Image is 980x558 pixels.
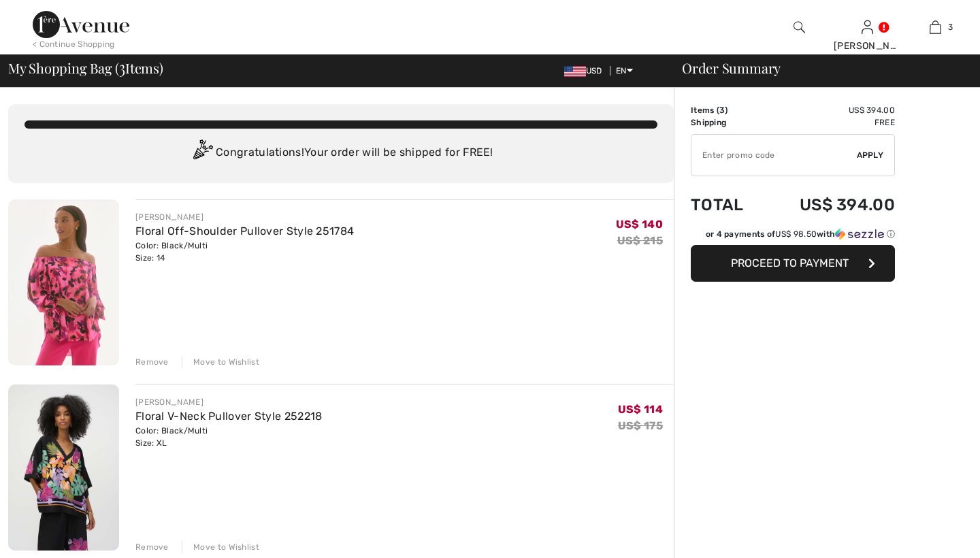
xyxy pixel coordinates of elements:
a: 3 [902,19,968,35]
div: Order Summary [666,61,972,75]
td: Shipping [691,116,764,129]
span: My Shopping Bag ( Items) [8,61,163,75]
div: Color: Black/Multi Size: XL [135,425,323,449]
img: My Bag [930,19,941,35]
div: Color: Black/Multi Size: 14 [135,240,354,264]
div: Remove [135,541,169,553]
div: or 4 payments ofUS$ 98.50withSezzle Click to learn more about Sezzle [691,228,895,245]
td: Items ( ) [691,104,764,116]
td: Total [691,182,764,228]
span: Proceed to Payment [731,257,849,269]
img: Congratulation2.svg [189,139,216,167]
s: US$ 175 [618,419,663,432]
span: 3 [119,58,125,76]
a: Floral V-Neck Pullover Style 252218 [135,410,323,423]
div: [PERSON_NAME] [135,396,323,408]
span: 3 [719,105,725,115]
td: Free [764,116,895,129]
div: [PERSON_NAME] [135,211,354,223]
td: US$ 394.00 [764,182,895,228]
a: Floral Off-Shoulder Pullover Style 251784 [135,225,354,237]
span: US$ 98.50 [775,229,817,239]
div: or 4 payments of with [706,228,895,240]
div: < Continue Shopping [33,38,115,50]
div: Congratulations! Your order will be shipped for FREE! [24,139,657,167]
a: Sign In [862,20,873,33]
img: Floral Off-Shoulder Pullover Style 251784 [8,199,119,365]
img: My Info [862,19,873,35]
img: Floral V-Neck Pullover Style 252218 [8,384,119,551]
s: US$ 215 [617,234,663,247]
img: 1ère Avenue [33,11,129,38]
td: US$ 394.00 [764,104,895,116]
span: US$ 140 [616,218,663,231]
img: US Dollar [564,66,586,77]
span: 3 [948,21,953,33]
span: US$ 114 [618,403,663,416]
img: Sezzle [835,228,884,240]
input: Promo code [691,135,857,176]
span: EN [616,66,633,76]
div: Move to Wishlist [182,541,259,553]
div: [PERSON_NAME] [834,39,900,53]
img: search the website [794,19,805,35]
div: Remove [135,356,169,368]
span: USD [564,66,608,76]
div: Move to Wishlist [182,356,259,368]
button: Proceed to Payment [691,245,895,282]
span: Apply [857,149,884,161]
